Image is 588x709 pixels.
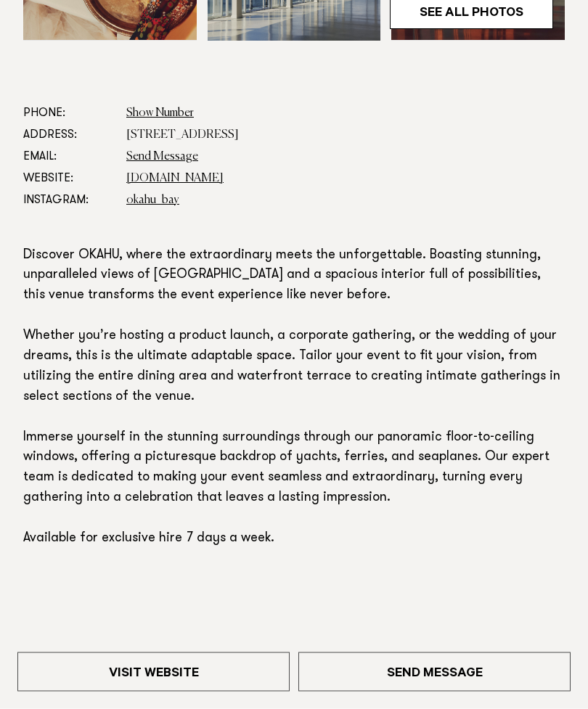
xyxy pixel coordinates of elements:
[298,652,571,692] a: Send Message
[23,168,115,190] dt: Website:
[126,125,565,147] dd: [STREET_ADDRESS]
[126,173,224,185] a: [DOMAIN_NAME]
[126,152,198,163] a: Send Message
[23,103,115,125] dt: Phone:
[126,108,194,120] a: Show Number
[23,190,115,212] dt: Instagram:
[23,247,565,550] p: Discover OKAHU, where the extraordinary meets the unforgettable. Boasting stunning, unparalleled ...
[126,195,179,207] a: okahu_bay
[23,147,115,168] dt: Email:
[23,125,115,147] dt: Address:
[17,652,290,692] a: Visit Website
